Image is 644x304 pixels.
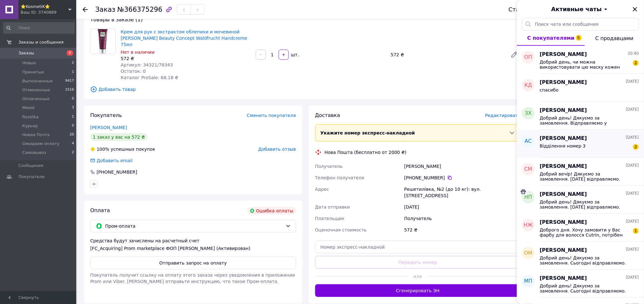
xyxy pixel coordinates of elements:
span: 0 [72,123,74,129]
span: С покупателями [527,35,575,41]
button: ОП[PERSON_NAME]20:40Добрий день, чи можна використовувати цю маску кожен день?2 [517,46,644,74]
span: МП [524,278,532,285]
div: Добавить email [90,157,133,164]
span: или [408,273,428,280]
a: Редактировать [508,48,521,61]
span: [PERSON_NAME] [540,219,587,226]
span: Покупатель получит ссылку на оплату этого заказа через уведомления в приложении Prom или Viber. [... [90,273,295,284]
span: ОМ [524,250,532,257]
button: ЗХ[PERSON_NAME][DATE]Добрий день! Дякуємо за замовлення. Відправляємо у понеділок. [517,102,644,130]
span: Доставка [315,112,340,118]
span: Покупатели [18,174,44,180]
span: Добрий день! Дякуємо за замовлення. [DATE] відправляємо. [540,199,630,210]
span: Заказы и сообщения [18,39,64,45]
div: Получатель [403,213,522,224]
button: НП[PERSON_NAME][DATE]Добрий день! Дякуємо за замовлення. [DATE] відправляємо. [517,186,644,214]
span: ЗХ [525,110,532,117]
span: [PERSON_NAME] [540,275,587,282]
div: 572 ₴ [121,55,251,62]
span: [DATE] [626,79,639,84]
span: Добавить товар [90,86,521,93]
span: Новая Почта [22,132,50,138]
div: Средства будут зачислены на расчетный счет [90,238,296,252]
span: Оценочная стоимость [315,227,367,232]
span: [DATE] [626,219,639,224]
span: 7 [67,50,73,56]
span: Оплаченные [22,96,50,102]
span: №366375296 [117,6,162,13]
div: Статус заказа [509,6,551,13]
span: Адрес [315,187,329,192]
div: [PERSON_NAME] [403,161,522,172]
button: АС[PERSON_NAME][DATE]Відділення номер 32 [517,130,644,158]
span: Самовывоз [22,150,46,155]
input: Номер экспресс-накладной [315,241,521,253]
span: 2 [633,144,639,150]
span: [DATE] [626,135,639,140]
span: Плательщик [315,216,345,221]
span: Покупатель [90,112,122,118]
span: НЖ [524,222,533,229]
span: Новые [22,60,36,66]
button: СМ[PERSON_NAME][DATE]Добрий вечір! Дякуємо за замовлення. [DATE] відправляємо. [517,158,644,186]
span: 0 [72,96,74,102]
span: Остаток: 0 [121,69,146,74]
div: 1 заказ у вас на 572 ₴ [90,133,147,141]
span: НП [525,194,532,201]
span: Заказы [18,50,34,56]
span: [PERSON_NAME] [540,163,587,170]
span: 1 [72,114,74,120]
button: С покупателями5 [517,31,585,46]
div: [DATE] [403,201,522,213]
span: 20 [70,132,74,138]
button: С продавцами [585,31,644,46]
div: шт. [289,52,300,58]
span: 4 [72,141,74,147]
span: 5 [576,35,582,41]
div: Нова Пошта (бесплатно от 2000 ₴) [323,149,408,155]
button: МП[PERSON_NAME][DATE]Добрий день! Дякуємо за замовлення. Сьогодні відправляємо. [517,270,644,298]
span: 1 [633,228,639,234]
span: 20:40 [628,51,639,56]
span: Meest [22,105,35,111]
span: [DATE] [626,163,639,168]
span: Отмененные [22,87,50,93]
span: СМ [525,166,532,173]
button: Сгенерировать ЭН [315,284,521,297]
button: Закрыть [631,5,639,13]
span: Активные чаты [552,5,602,13]
span: [PERSON_NAME] [540,247,587,254]
span: [DATE] [626,275,639,280]
div: [FC_Acquiring] Prom marketplace ФОП [PERSON_NAME] (Активирован) [90,245,296,252]
span: Rozetka [22,114,39,120]
span: Укажите номер экспресс-накладной [321,130,415,135]
span: ОП [525,54,532,61]
span: Курьер [22,123,38,129]
span: 2 [72,150,74,155]
span: [DATE] [626,247,639,252]
span: ⭐KosmetiK⭐ [21,4,68,10]
span: [PERSON_NAME] [540,107,587,114]
span: Добрий день! Дякуємо за замовлення. Сьогодні відправляємо. [540,283,630,294]
div: 572 ₴ [388,50,505,59]
span: КД [525,82,532,89]
button: КД[PERSON_NAME][DATE]спасибо [517,74,644,102]
span: АС [525,138,532,145]
span: Сообщения [18,163,43,169]
span: Дата отправки [315,204,350,210]
span: Нет в наличии [121,50,155,55]
span: Добрий день, чи можна використовувати цю маску кожен день? [540,59,630,70]
span: 100% [97,147,109,152]
input: Поиск [3,22,75,34]
div: Ошибка оплаты [247,207,296,215]
span: Выполненные [22,78,53,84]
span: Получатель [315,164,343,169]
span: Редактировать [485,113,521,118]
a: Крем для рук с экстрактом облепихи и мочевиной [PERSON_NAME] Beauty Concept Waldfrucht Handcreme ... [121,29,247,47]
div: Ваш ID: 3740889 [21,10,76,15]
span: Артикул: 34321/78343 [121,62,173,67]
span: [DATE] [626,191,639,196]
span: Добрий вечір! Дякуємо за замовлення. [DATE] відправляємо. [540,171,630,182]
span: Товары в заказе (1) [90,17,143,23]
span: 9417 [65,78,74,84]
